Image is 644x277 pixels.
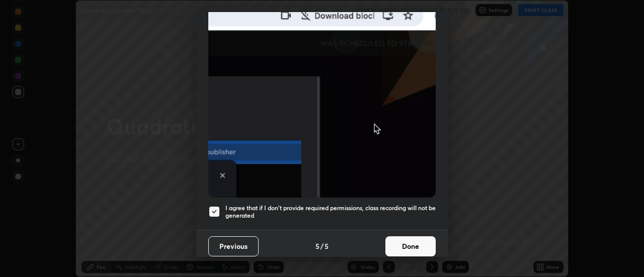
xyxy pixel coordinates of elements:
[320,241,324,251] h4: /
[325,241,329,251] h4: 5
[225,204,436,220] h5: I agree that if I don't provide required permissions, class recording will not be generated
[208,236,259,256] button: Previous
[385,236,436,256] button: Done
[315,241,319,251] h4: 5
